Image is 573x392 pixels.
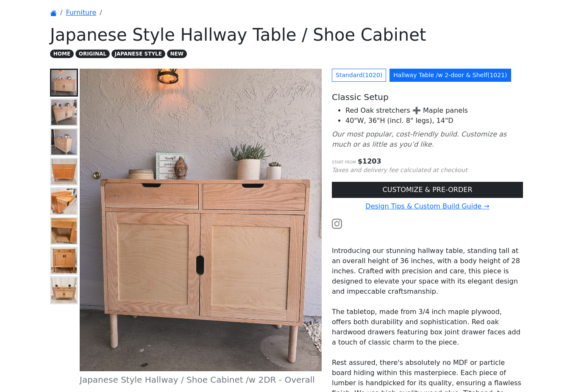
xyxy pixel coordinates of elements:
h5: Classic Setup [332,92,523,102]
img: Japanese Style Cherry Heirloom Hallway / Shoe Cabinet [51,159,77,184]
a: Design Tips & Custom Build Guide → [365,202,489,210]
a: Hallway Table /w 2-door & Shelf(1021) [389,69,511,82]
img: Japanese Style Hallway / Shoe Cabinet /w 2DR - Overall [51,70,77,95]
li: 40"W, 36"H (incl. 8" legs), 14"D [345,116,523,126]
span: ORIGINAL [75,50,110,58]
a: CUSTOMIZE & PRE-ORDER [332,182,523,198]
a: Furniture [66,8,96,17]
img: Japanese Style Hallway / Shoe Cabinet /w 2DR - Front [51,100,77,125]
span: JAPANESE STYLE [111,50,165,58]
span: $ 1203 [358,157,381,165]
img: Japanese Style Hallway / Shoe Cabinet /w 2DR - Right Side [51,129,77,155]
p: Introducing our stunning hallway table, standing tall at an overall height of 36 inches, with a b... [332,246,523,297]
small: Taxes and delivery fee calculated at checkout [332,167,467,173]
li: Red Oak stretchers ➕ Maple panels [345,106,523,116]
a: Standard(1020) [332,69,386,82]
nav: breadcrumb [50,8,523,18]
img: Japanese Style White Oak Hallway Table [51,278,77,303]
i: Our most popular, cost-friendly build. Customize as much or as little as you’d like. [332,130,506,148]
small: Start from [332,160,356,164]
img: Japanese Style Hallway / Shoe Cabinet /w 2DR - Overall [80,69,322,371]
h1: Japanese Style Hallway Table / Shoe Cabinet [50,25,523,45]
img: Japanese Style Cherry Heirloom Shoe Cabinet - w/ Custom Handles [51,248,77,273]
p: The tabletop, made from 3/4 inch maple plywood, offers both durability and sophistication. Red oa... [332,307,523,348]
h5: Japanese Style Hallway / Shoe Cabinet /w 2DR - Overall [80,375,322,385]
img: Japanese Style Cherry Heirloom Hallway / Shoe Cabinet - Inside Cabinet [51,218,77,244]
span: NEW [167,50,187,58]
a: Watch the build video or pictures on Instagram [332,219,342,227]
img: Japanese Style Cherry Heirloom Hallway / Shoe Cabinet - Maple Dovetail Drawer [51,189,77,214]
span: HOME [50,50,74,58]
